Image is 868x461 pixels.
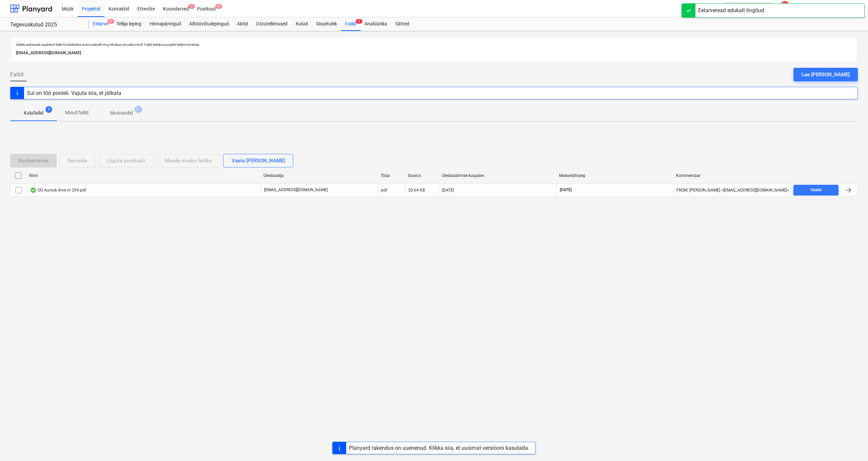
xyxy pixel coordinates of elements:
div: Tegevuskulud 2025 [10,21,81,28]
span: 1 [45,106,52,113]
div: Maksetähtaeg [559,173,671,178]
div: 20.64 KB [408,188,425,193]
a: Analüütika [360,17,391,31]
button: Vaata [793,185,839,196]
iframe: Chat Widget [834,428,868,461]
div: Kommentaar [676,173,788,178]
p: Kulufailid [24,109,43,117]
div: [DATE] [442,188,454,193]
span: Failid [10,71,23,79]
a: Alltöövõtulepingud [185,17,233,31]
span: 5 [188,4,195,9]
div: Lae [PERSON_NAME] [802,70,850,79]
p: Muud failid [65,109,88,116]
div: Andmed failist loetud [30,187,37,193]
div: Vaata [810,186,822,194]
a: Aktid [233,17,252,31]
a: Failid1 [341,17,360,31]
div: Failid [341,17,360,31]
p: [EMAIL_ADDRESS][DOMAIN_NAME] [16,49,852,57]
p: [EMAIL_ADDRESS][DOMAIN_NAME] [264,187,328,193]
button: Lae [PERSON_NAME] [793,68,858,81]
div: Tüüp [381,173,402,178]
p: Sellele aadressile saadetud failid töödeldakse automaatselt ning tehakse viirusekontroll. Failid ... [16,42,852,47]
div: Eelarveread edukalt lingitud [698,6,764,15]
button: Vaata [PERSON_NAME] [223,154,293,167]
a: Kulud [292,17,312,31]
span: 9+ [215,4,222,9]
div: Vaata [PERSON_NAME] [232,156,285,165]
a: Hinnapäringud [145,17,185,31]
div: Üleslaadimise kuupäev [442,173,554,178]
span: 21 [135,106,142,113]
a: Tellija leping [112,17,145,31]
div: Planyard rakendus on uuenenud. Klikka siia, et uusimat versiooni kasutada. [349,445,529,451]
a: Ostutellimused [252,17,292,31]
a: Sätted [391,17,413,31]
div: Sul on töö pooleli. Vajuta siia, et jätkata [27,90,121,96]
span: 1 [356,19,362,24]
a: Sissetulek [312,17,341,31]
a: Eelarve9+ [89,17,112,31]
span: [DATE] [559,187,572,193]
div: pdf [381,188,387,193]
div: Nimi [29,173,258,178]
div: Üleslaadija [263,173,375,178]
div: OÜ Aurock Arve nr 299.pdf [30,187,86,193]
div: Suurus [408,173,436,178]
div: Eelarve [89,17,112,31]
p: Mustandid [110,109,133,117]
span: 9+ [107,19,114,24]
